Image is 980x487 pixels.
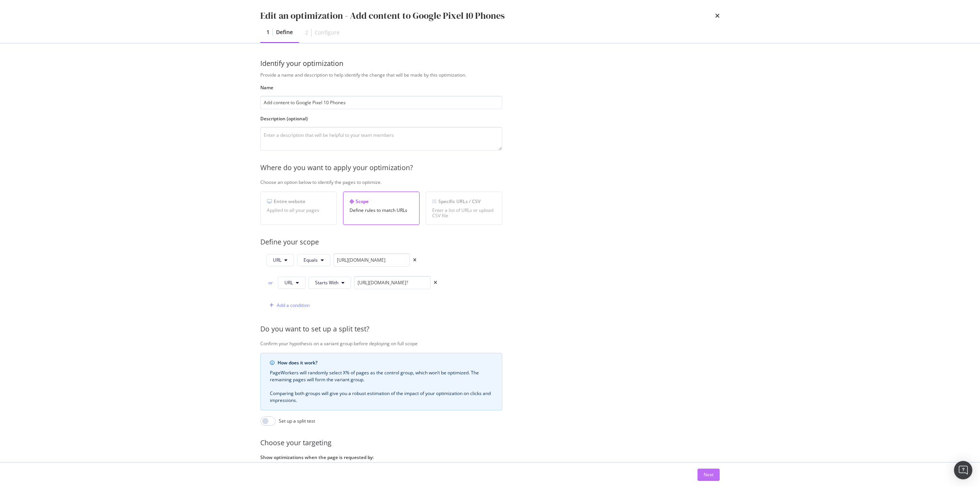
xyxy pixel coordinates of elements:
[277,302,310,308] div: Add a condition
[260,179,758,185] div: Choose an option below to identify the pages to optimize.
[260,163,758,173] div: Where do you want to apply your optimization?
[273,257,281,263] span: URL
[279,418,315,424] div: Set up a split test
[432,208,496,218] div: Enter a list of URLs or upload CSV file
[260,340,758,347] div: Confirm your hypothesis on a variant group before deploying on full scope
[260,324,758,334] div: Do you want to set up a split test?
[715,9,720,22] div: times
[266,279,275,286] div: or
[432,198,496,205] div: Specific URLs / CSV
[266,254,294,266] button: URL
[260,96,502,109] input: Enter an optimization name to easily find it back
[267,198,330,205] div: Entire website
[260,438,758,448] div: Choose your targeting
[278,277,305,289] button: URL
[276,28,293,36] div: Define
[260,84,502,91] label: Name
[697,469,720,481] button: Next
[260,9,505,22] div: Edit an optimization - Add content to Google Pixel 10 Phones
[304,257,318,263] span: Equals
[350,208,413,213] div: Define rules to match URLs
[284,279,293,286] span: URL
[266,28,269,36] div: 1
[350,198,413,205] div: Scope
[260,353,502,410] div: info banner
[278,359,493,366] div: How does it work?
[260,454,502,461] label: Show optimizations when the page is requested by:
[260,115,502,122] label: Description (optional)
[305,29,308,36] div: 2
[266,299,310,312] button: Add a condition
[260,59,720,69] div: Identify your optimization
[315,279,338,286] span: Starts With
[434,280,437,285] div: times
[260,237,758,247] div: Define your scope
[309,277,351,289] button: Starts With
[267,208,330,213] div: Applied to all your pages
[704,471,714,478] div: Next
[315,29,340,36] div: Configure
[954,461,972,479] div: Open Intercom Messenger
[413,258,416,262] div: times
[297,254,330,266] button: Equals
[260,72,758,78] div: Provide a name and description to help identify the change that will be made by this optimization.
[270,369,493,404] div: PageWorkers will randomly select X% of pages as the control group, which won’t be optimized. The ...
